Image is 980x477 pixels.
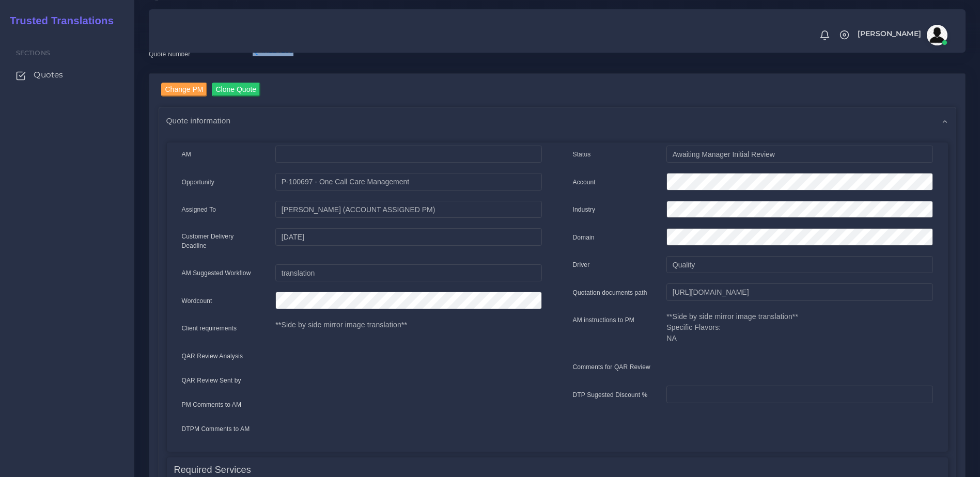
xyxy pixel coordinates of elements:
a: Trusted Translations [3,12,114,29]
label: PM Comments to AM [182,400,242,409]
a: Quotes [8,64,127,86]
label: Driver [573,260,590,269]
input: pm [275,201,541,218]
label: AM Suggested Workflow [182,268,251,278]
input: Clone Quote [212,83,261,97]
a: [PERSON_NAME]avatar [852,25,951,45]
label: Customer Delivery Deadline [182,232,260,250]
label: Comments for QAR Review [573,362,650,372]
label: AM [182,150,191,159]
span: Quotes [34,69,63,81]
label: Wordcount [182,296,212,306]
label: Industry [573,205,596,214]
p: **Side by side mirror image translation** [275,320,541,330]
label: Domain [573,233,595,242]
h2: Trusted Translations [3,14,114,27]
img: avatar [927,25,947,45]
p: **Side by side mirror image translation** Specific Flavors: NA [666,311,932,344]
label: Quote Number [149,50,190,59]
span: Sections [16,49,50,57]
div: Quote information [159,107,956,134]
label: Account [573,178,596,187]
label: AM instructions to PM [573,315,635,325]
label: QAR Review Analysis [182,352,243,361]
label: Opportunity [182,178,215,187]
input: Change PM [161,83,208,97]
label: DTP Sugested Discount % [573,390,648,400]
label: DTPM Comments to AM [182,424,250,434]
span: [PERSON_NAME] [858,30,921,37]
label: Status [573,150,591,159]
label: Assigned To [182,205,216,214]
h4: Required Services [174,465,251,476]
label: Client requirements [182,324,237,333]
label: QAR Review Sent by [182,376,241,385]
span: Quote information [166,115,231,126]
label: Quotation documents path [573,288,647,297]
